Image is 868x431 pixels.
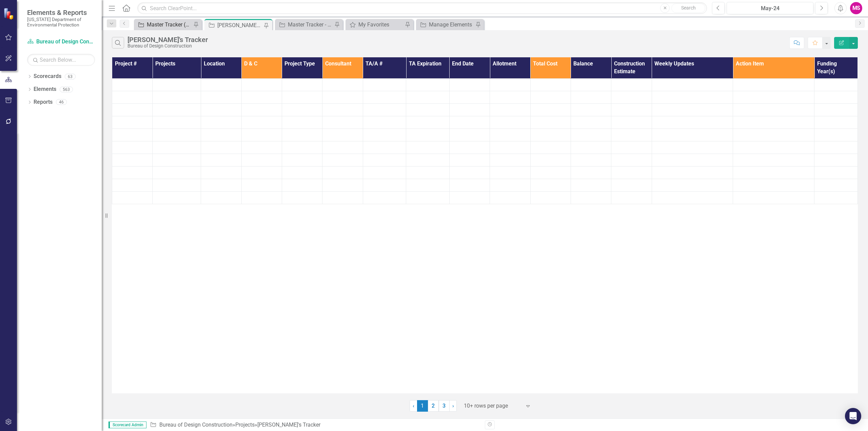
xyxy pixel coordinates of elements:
div: 563 [60,86,73,92]
a: Projects [235,422,255,428]
div: 46 [56,99,67,105]
div: Open Intercom Messenger [845,408,861,424]
div: Master Tracker (External) [147,20,192,29]
div: My Favorites [358,20,403,29]
a: Manage Elements [418,20,474,29]
a: Master Tracker (External) [136,20,192,29]
a: Bureau of Design Construction [159,422,233,428]
div: Manage Elements [429,20,474,29]
a: Reports [34,98,53,106]
div: Master Tracker - Current User [288,20,333,29]
div: » » [150,421,480,429]
a: Elements [34,85,56,93]
span: Scorecard Admin [108,422,146,428]
div: [PERSON_NAME]'s Tracker [257,422,320,428]
input: Search ClearPoint... [137,2,707,14]
img: ClearPoint Strategy [3,8,15,20]
button: May-24 [727,2,813,14]
button: MS [850,2,862,14]
a: 3 [439,400,450,412]
a: Scorecards [34,73,61,80]
a: 2 [428,400,439,412]
a: Master Tracker - Current User [277,20,333,29]
span: › [452,403,454,409]
input: Search Below... [27,54,95,66]
a: My Favorites [347,20,403,29]
span: Search [681,5,696,11]
div: [PERSON_NAME]'s Tracker [127,36,208,43]
div: 63 [65,74,76,79]
div: May-24 [729,4,811,13]
span: Elements & Reports [27,8,95,17]
span: ‹ [413,403,414,409]
a: Bureau of Design Construction [27,38,95,46]
span: 1 [417,400,428,412]
div: Bureau of Design Construction [127,43,208,48]
button: Search [671,3,705,13]
div: [PERSON_NAME]'s Tracker [217,21,262,30]
small: [US_STATE] Department of Environmental Protection [27,17,95,28]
